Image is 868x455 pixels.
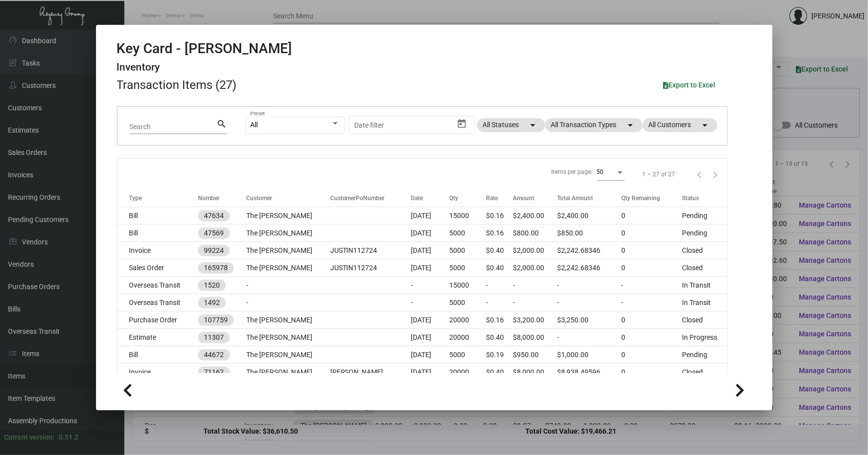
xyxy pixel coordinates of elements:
td: Overseas Transit [117,294,198,311]
td: The [PERSON_NAME] [246,329,330,346]
td: $0.16 [486,207,512,225]
td: Estimate [117,329,198,346]
td: - [246,277,330,294]
mat-icon: arrow_drop_down [625,119,637,131]
td: [DATE] [411,259,449,277]
td: $2,400.00 [558,207,622,225]
td: [PERSON_NAME] [330,364,411,381]
td: 5000 [450,225,486,242]
td: The [PERSON_NAME] [246,242,330,259]
td: - [486,294,512,311]
mat-chip: 47569 [198,227,230,239]
td: In Transit [682,277,727,294]
td: $0.16 [486,225,512,242]
td: 5000 [450,259,486,277]
td: 15000 [450,207,486,225]
td: [DATE] [411,346,449,364]
div: Amount [513,194,534,203]
mat-chip: 107759 [198,314,234,326]
td: - [246,294,330,311]
div: Rate [486,194,498,203]
td: - [513,277,558,294]
td: 5000 [450,242,486,259]
td: The [PERSON_NAME] [246,207,330,225]
button: Export to Excel [656,76,724,94]
td: $0.40 [486,329,512,346]
td: $800.00 [513,225,558,242]
td: In Transit [682,294,727,311]
td: Closed [682,242,727,259]
mat-icon: search [216,118,227,130]
td: Closed [682,364,727,381]
td: $850.00 [558,225,622,242]
span: All [250,121,258,129]
td: [DATE] [411,242,449,259]
mat-chip: 1520 [198,280,226,291]
td: $8,000.00 [513,329,558,346]
td: $2,242.68346 [558,242,622,259]
td: 20000 [450,364,486,381]
td: The [PERSON_NAME] [246,311,330,329]
td: Bill [117,346,198,364]
td: JUSTIN112724 [330,242,411,259]
mat-chip: 11307 [198,332,230,343]
mat-chip: All Customers [643,118,717,132]
div: Qty [450,194,486,203]
td: Sales Order [117,259,198,277]
div: 1 – 27 of 27 [643,170,675,179]
td: Overseas Transit [117,277,198,294]
mat-chip: 99224 [198,245,230,256]
td: [DATE] [411,311,449,329]
td: The [PERSON_NAME] [246,259,330,277]
div: CustomerPoNumber [330,194,385,203]
td: 0 [621,207,682,225]
td: $0.16 [486,311,512,329]
td: $2,000.00 [513,259,558,277]
div: Number [198,194,246,203]
button: Open calendar [454,116,470,132]
td: - [513,294,558,311]
td: 0 [621,225,682,242]
mat-chip: 71162 [198,367,230,378]
td: $1,000.00 [558,346,622,364]
div: Customer [246,194,330,203]
td: Pending [682,207,727,225]
td: [DATE] [411,364,449,381]
mat-chip: All Transaction Types [545,118,643,132]
button: Next page [707,166,723,182]
td: - [411,277,449,294]
div: Date [411,194,449,203]
td: - [558,329,622,346]
div: Rate [486,194,512,203]
td: $2,000.00 [513,242,558,259]
td: Purchase Order [117,311,198,329]
mat-chip: 1492 [198,297,226,308]
mat-chip: 47634 [198,210,230,222]
td: 5000 [450,294,486,311]
div: Total Amount [558,194,593,203]
input: End date [393,121,441,129]
div: Status [682,194,727,203]
td: $2,400.00 [513,207,558,225]
td: $0.40 [486,364,512,381]
td: The [PERSON_NAME] [246,364,330,381]
td: $0.40 [486,259,512,277]
td: Bill [117,207,198,225]
input: Start date [354,121,385,129]
div: Number [198,194,219,203]
td: [DATE] [411,225,449,242]
div: Qty Remaining [621,194,682,203]
div: 0.51.2 [59,432,79,443]
div: Date [411,194,423,203]
td: 0 [621,311,682,329]
td: $950.00 [513,346,558,364]
td: $3,200.00 [513,311,558,329]
div: Qty [450,194,459,203]
td: - [411,294,449,311]
td: Invoice [117,364,198,381]
td: $8,938.49596 [558,364,622,381]
td: $0.19 [486,346,512,364]
td: Closed [682,259,727,277]
td: Invoice [117,242,198,259]
mat-icon: arrow_drop_down [527,119,539,131]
